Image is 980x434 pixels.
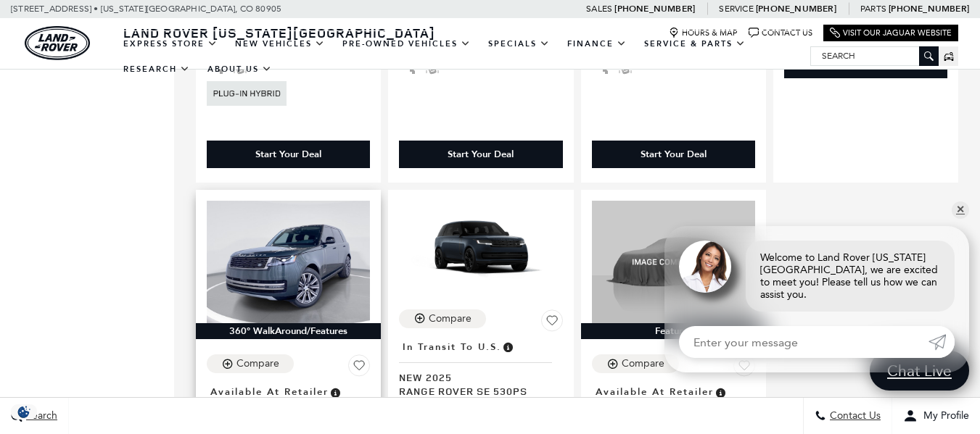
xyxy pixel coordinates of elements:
[669,28,738,38] a: Hours & Map
[329,384,342,400] span: Vehicle is in stock and ready for immediate delivery. Due to demand, availability is subject to c...
[226,31,334,57] a: New Vehicles
[334,31,479,57] a: Pre-Owned Vehicles
[348,354,370,382] button: Save Vehicle
[811,47,938,64] input: Search
[123,24,435,41] span: Land Rover [US_STATE][GEOGRAPHIC_DATA]
[399,370,551,384] span: New 2025
[207,201,370,323] img: 2025 LAND ROVER Range Rover Autobiography
[399,141,562,168] div: Start Your Deal
[596,384,714,400] span: Available at Retailer
[199,57,281,82] a: About Us
[115,24,444,41] a: Land Rover [US_STATE][GEOGRAPHIC_DATA]
[581,323,766,339] div: Features
[479,31,559,57] a: Specials
[236,357,279,370] div: Compare
[860,4,886,14] span: Parts
[448,148,514,161] div: Start Your Deal
[7,404,41,420] img: Opt-Out Icon
[826,410,881,422] span: Contact Us
[11,4,281,14] a: [STREET_ADDRESS] • [US_STATE][GEOGRAPHIC_DATA], CO 80905
[207,81,287,106] img: Land Rover Hybrid Vehicle
[746,241,955,312] div: Welcome to Land Rover [US_STATE][GEOGRAPHIC_DATA], we are excited to meet you! Please tell us how...
[749,28,812,38] a: Contact Us
[679,326,928,358] input: Enter your message
[115,31,226,57] a: EXPRESS STORE
[207,141,370,168] div: Start Your Deal
[541,309,563,337] button: Save Vehicle
[679,241,731,293] img: Agent profile photo
[399,337,562,398] a: In Transit to U.S.New 2025Range Rover SE 530PS
[622,357,664,370] div: Compare
[255,148,321,161] div: Start Your Deal
[756,3,836,14] a: [PHONE_NUMBER]
[641,148,707,161] div: Start Your Deal
[592,354,679,373] button: Compare Vehicle
[399,384,551,398] span: Range Rover SE 530PS
[501,339,514,355] span: Vehicle has shipped from factory of origin. Estimated time of delivery to Retailer is on average ...
[892,398,980,434] button: Open user profile menu
[25,26,90,60] img: Land Rover
[207,354,294,373] button: Compare Vehicle
[429,312,472,325] div: Compare
[918,410,969,422] span: My Profile
[635,31,754,57] a: Service & Parts
[7,404,41,420] section: Click to Open Cookie Consent Modal
[25,26,90,60] a: land-rover
[403,339,501,355] span: In Transit to U.S.
[592,141,755,168] div: Start Your Deal
[196,323,381,339] div: 360° WalkAround/Features
[719,4,753,14] span: Service
[928,326,955,358] a: Submit
[399,309,486,328] button: Compare Vehicle
[592,201,755,323] img: 2025 LAND ROVER Range Rover SE
[115,31,810,82] nav: Main Navigation
[614,3,695,14] a: [PHONE_NUMBER]
[889,3,969,14] a: [PHONE_NUMBER]
[115,57,199,82] a: Research
[559,31,635,57] a: Finance
[586,4,612,14] span: Sales
[714,384,727,400] span: Vehicle is in stock and ready for immediate delivery. Due to demand, availability is subject to c...
[399,201,562,293] img: 2025 LAND ROVER Range Rover SE 530PS
[210,384,329,400] span: Available at Retailer
[830,28,952,38] a: Visit Our Jaguar Website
